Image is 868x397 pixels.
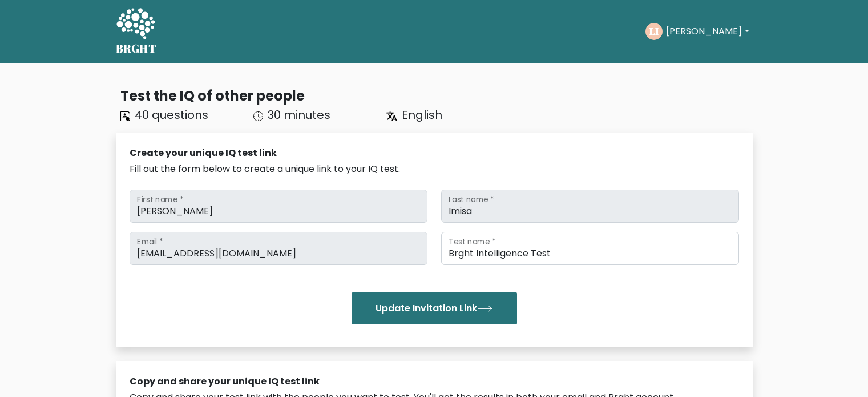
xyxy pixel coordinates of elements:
input: First name [130,190,427,223]
button: [PERSON_NAME] [663,24,752,39]
span: 40 questions [135,107,208,123]
input: Email [130,232,427,265]
div: Copy and share your unique IQ test link [130,375,739,388]
div: Create your unique IQ test link [130,146,739,160]
a: BRGHT [116,5,157,58]
div: Test the IQ of other people [120,86,753,106]
text: LI [649,25,659,38]
span: 30 minutes [268,107,330,123]
input: Last name [441,190,739,223]
div: Fill out the form below to create a unique link to your IQ test. [130,162,739,176]
span: English [402,107,442,123]
input: Test name [441,232,739,265]
button: Update Invitation Link [352,292,517,324]
h5: BRGHT [116,42,157,55]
